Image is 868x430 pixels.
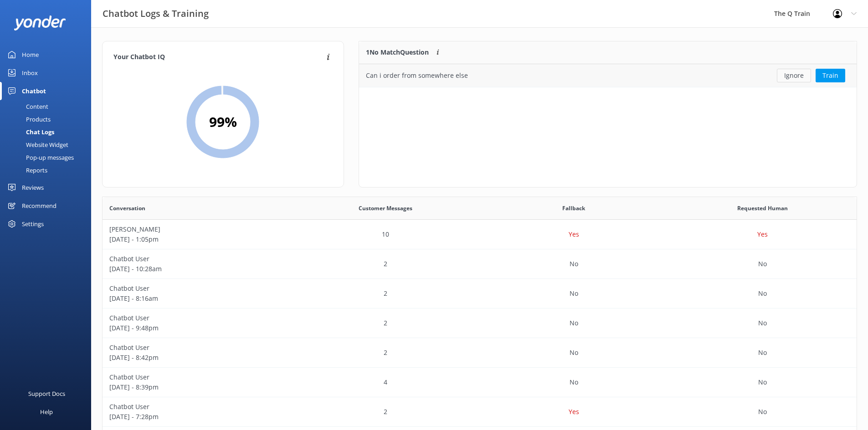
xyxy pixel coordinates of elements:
p: Chatbot User [109,254,284,264]
div: Support Docs [28,384,65,403]
div: Website Widget [5,138,68,151]
p: Yes [569,229,579,239]
div: Settings [22,215,44,233]
h4: Your Chatbot IQ [113,52,324,62]
p: No [570,318,578,328]
button: Train [816,69,845,82]
div: Chat Logs [5,126,54,138]
div: Home [22,46,39,64]
p: 1 No Match Question [366,47,429,57]
button: Ignore [777,69,811,82]
a: Reports [5,164,91,177]
span: Requested Human [737,204,788,212]
p: No [758,288,767,298]
span: Customer Messages [359,204,412,212]
p: No [758,348,767,358]
p: [DATE] - 8:42pm [109,353,284,363]
p: Chatbot User [109,313,284,323]
div: row [103,279,857,309]
p: 2 [384,407,387,417]
p: [DATE] - 9:48pm [109,323,284,333]
p: Yes [569,407,579,417]
a: Content [5,100,91,113]
p: [PERSON_NAME] [109,224,284,234]
p: [DATE] - 7:28pm [109,412,284,422]
p: [DATE] - 8:39pm [109,382,284,392]
div: Reviews [22,178,44,197]
div: Chatbot [22,82,46,100]
p: Chatbot User [109,283,284,293]
p: Yes [757,229,768,239]
p: 4 [384,377,387,387]
div: row [103,368,857,397]
a: Products [5,113,91,126]
h2: 99 % [209,111,237,133]
p: No [758,377,767,387]
span: Fallback [562,204,585,212]
p: No [758,318,767,328]
div: Help [40,403,53,421]
p: Chatbot User [109,402,284,412]
p: [DATE] - 1:05pm [109,234,284,244]
p: Chatbot User [109,372,284,382]
div: row [103,220,857,249]
div: row [103,338,857,368]
p: 2 [384,348,387,358]
div: Reports [5,164,47,177]
div: Pop-up messages [5,151,74,164]
p: 2 [384,288,387,298]
div: row [103,249,857,279]
p: 2 [384,259,387,269]
p: No [570,377,578,387]
p: [DATE] - 8:16am [109,293,284,304]
p: No [570,288,578,298]
div: Can i order from somewhere else [366,71,468,81]
a: Chat Logs [5,126,91,138]
p: 10 [382,229,389,239]
div: Products [5,113,51,126]
img: yonder-white-logo.png [14,15,66,30]
p: No [570,348,578,358]
div: Inbox [22,64,38,82]
p: No [758,259,767,269]
div: row [103,309,857,338]
div: Content [5,100,48,113]
p: [DATE] - 10:28am [109,264,284,274]
p: 2 [384,318,387,328]
a: Pop-up messages [5,151,91,164]
div: row [359,64,857,87]
p: No [758,407,767,417]
div: Recommend [22,197,56,215]
span: Conversation [109,204,145,212]
p: No [570,259,578,269]
a: Website Widget [5,138,91,151]
div: grid [359,64,857,87]
h3: Chatbot Logs & Training [103,6,209,21]
div: row [103,397,857,427]
p: Chatbot User [109,343,284,353]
